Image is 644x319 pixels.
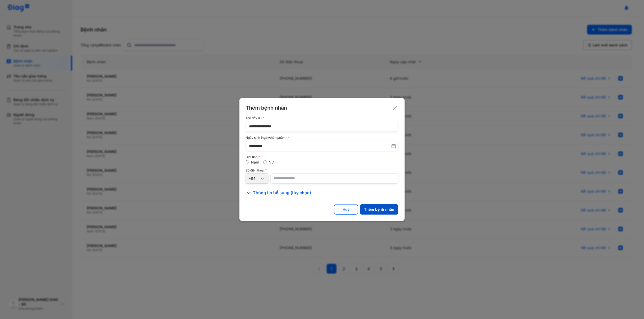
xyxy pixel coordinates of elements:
span: Thông tin bổ sung (tùy chọn) [253,190,311,196]
label: Nữ [269,160,274,164]
div: Số điện thoại [246,169,398,172]
div: Thêm bệnh nhân [364,207,394,212]
div: +84 [248,176,259,181]
div: Ngày sinh (ngày/tháng/năm) [246,136,398,140]
button: Huỷ [334,204,358,215]
label: Nam [251,160,259,164]
button: Thêm bệnh nhân [360,204,398,215]
div: Tên đầy đủ [246,116,398,120]
div: Giới tính [246,155,398,159]
div: Thêm bệnh nhân [246,104,398,111]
